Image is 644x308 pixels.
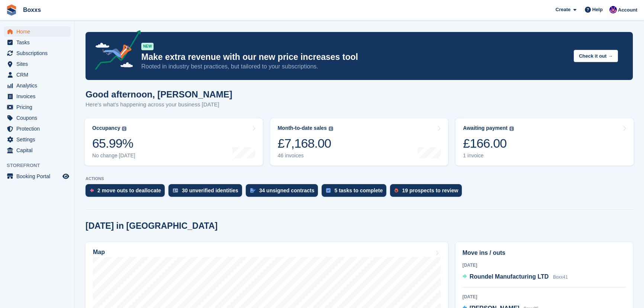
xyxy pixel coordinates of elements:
a: menu [4,91,70,102]
div: [DATE] [463,262,626,269]
a: Preview store [61,172,70,181]
img: price-adjustments-announcement-icon-8257ccfd72463d97f412b2fc003d46551f7dbcb40ab6d574587a9cd5c0d94... [89,30,141,73]
div: NEW [141,43,154,50]
div: [DATE] [463,293,626,300]
span: Help [592,6,603,13]
a: menu [4,113,70,123]
div: Month-to-date sales [278,125,327,131]
a: menu [4,145,70,155]
img: verify_identity-adf6edd0f0f0b5bbfe63781bf79b02c33cf7c696d77639b501bdc392416b5a36.svg [173,188,178,193]
span: Capital [16,145,61,155]
img: icon-info-grey-7440780725fd019a000dd9b08b2336e03edf1995a4989e88bcd33f0948082b44.svg [509,126,514,131]
img: icon-info-grey-7440780725fd019a000dd9b08b2336e03edf1995a4989e88bcd33f0948082b44.svg [329,126,333,131]
span: Create [556,6,570,13]
span: Booking Portal [16,171,61,182]
span: Pricing [16,102,61,112]
span: Coupons [16,113,61,123]
a: menu [4,48,70,58]
a: menu [4,37,70,48]
a: Roundel Manufacturing LTD Boxx41 [463,272,568,282]
span: Home [16,26,61,37]
a: menu [4,171,70,182]
div: 1 invoice [463,153,514,159]
img: contract_signature_icon-13c848040528278c33f63329250d36e43548de30e8caae1d1a13099fd9432cc5.svg [250,188,255,193]
h2: Map [93,249,105,256]
a: menu [4,70,70,80]
a: Month-to-date sales £7,168.00 46 invoices [270,118,448,166]
a: menu [4,102,70,112]
div: 2 move outs to deallocate [97,187,161,193]
p: ACTIONS [86,176,633,181]
a: menu [4,59,70,69]
div: 46 invoices [278,153,333,159]
span: Subscriptions [16,48,61,58]
div: 30 unverified identities [182,187,238,193]
div: 19 prospects to review [402,187,458,193]
div: Awaiting payment [463,125,508,131]
img: icon-info-grey-7440780725fd019a000dd9b08b2336e03edf1995a4989e88bcd33f0948082b44.svg [122,126,126,131]
span: Analytics [16,80,61,91]
h2: [DATE] in [GEOGRAPHIC_DATA] [86,221,218,231]
span: Storefront [7,162,74,169]
span: Settings [16,134,61,145]
a: menu [4,80,70,91]
h1: Good afternoon, [PERSON_NAME] [86,89,232,99]
a: 2 move outs to deallocate [86,184,168,200]
p: Rooted in industry best practices, but tailored to your subscriptions. [141,62,568,71]
a: 34 unsigned contracts [246,184,322,200]
a: 19 prospects to review [390,184,466,200]
img: Jamie Malcolm [609,6,617,13]
span: Protection [16,123,61,134]
a: 5 tasks to complete [322,184,390,200]
div: £166.00 [463,136,514,151]
div: No change [DATE] [92,153,135,159]
h2: Move ins / outs [463,248,626,257]
a: 30 unverified identities [168,184,246,200]
p: Make extra revenue with our new price increases tool [141,52,568,62]
span: Tasks [16,37,61,48]
a: Boxxs [20,4,44,16]
button: Check it out → [574,50,618,62]
div: 34 unsigned contracts [259,187,315,193]
a: Awaiting payment £166.00 1 invoice [455,118,634,166]
div: Occupancy [92,125,120,131]
img: stora-icon-8386f47178a22dfd0bd8f6a31ec36ba5ce8667c1dd55bd0f319d3a0aa187defe.svg [6,4,17,16]
img: prospect-51fa495bee0391a8d652442698ab0144808aea92771e9ea1ae160a38d050c398.svg [395,188,398,193]
div: 5 tasks to complete [334,187,383,193]
a: menu [4,123,70,134]
a: menu [4,26,70,37]
span: Account [618,6,637,14]
span: Boxx41 [553,275,568,280]
span: Sites [16,59,61,69]
p: Here's what's happening across your business [DATE] [86,100,232,109]
div: 65.99% [92,136,135,151]
div: £7,168.00 [278,136,333,151]
img: task-75834270c22a3079a89374b754ae025e5fb1db73e45f91037f5363f120a921f8.svg [326,188,331,193]
span: CRM [16,70,61,80]
a: menu [4,134,70,145]
img: move_outs_to_deallocate_icon-f764333ba52eb49d3ac5e1228854f67142a1ed5810a6f6cc68b1a99e826820c5.svg [90,188,94,193]
span: Roundel Manufacturing LTD [470,273,549,280]
span: Invoices [16,91,61,102]
a: Occupancy 65.99% No change [DATE] [85,118,263,166]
